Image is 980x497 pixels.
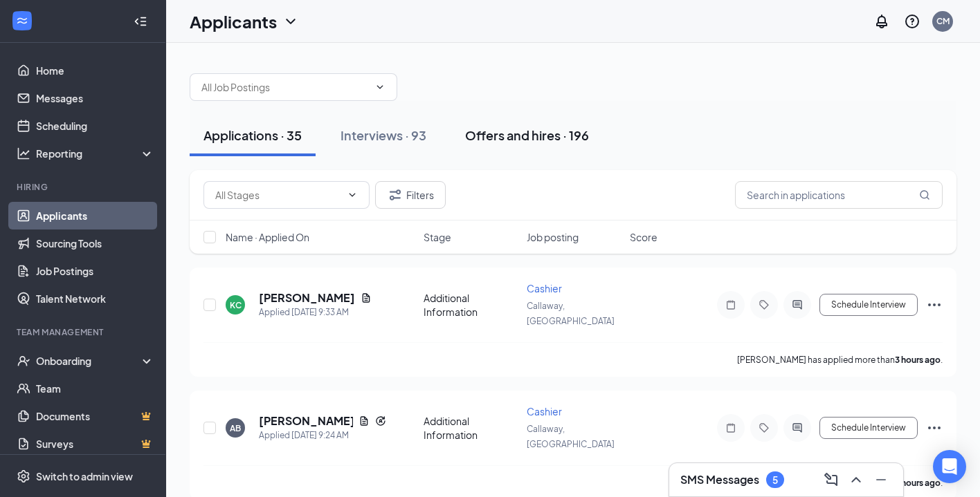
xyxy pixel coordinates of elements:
a: Sourcing Tools [36,229,154,257]
input: Search in applications [735,181,943,209]
button: Schedule Interview [819,294,918,316]
svg: Notifications [873,13,890,30]
svg: Analysis [17,147,30,160]
svg: Settings [17,469,30,483]
p: [PERSON_NAME] has applied more than . [737,354,943,366]
svg: Reapply [375,415,386,426]
div: Open Intercom Messenger [933,450,966,483]
div: Offers and hires · 196 [465,126,589,144]
div: Interviews · 93 [341,126,426,144]
span: Job posting [527,230,579,244]
svg: QuestionInfo [904,13,920,30]
div: Applied [DATE] 9:24 AM [259,429,386,442]
svg: Note [723,299,739,310]
div: Additional Information [424,291,518,319]
a: Talent Network [36,285,154,312]
div: Additional Information [424,414,518,442]
h3: SMS Messages [680,472,759,487]
svg: Tag [756,299,772,310]
span: Cashier [527,405,562,418]
div: Onboarding [36,354,143,368]
span: Cashier [527,282,562,294]
a: DocumentsCrown [36,402,154,430]
svg: Minimize [873,471,889,488]
a: Job Postings [36,257,154,285]
span: Stage [424,230,451,244]
button: ComposeMessage [820,469,842,491]
svg: Collapse [134,15,147,28]
svg: MagnifyingGlass [919,189,930,200]
svg: Document [361,292,372,303]
b: 4 hours ago [895,478,941,488]
a: Messages [36,84,154,112]
button: ChevronUp [845,469,867,491]
div: Hiring [17,181,152,193]
svg: ChevronUp [848,471,864,488]
div: Applications · 35 [203,126,302,144]
svg: Note [723,422,739,433]
a: Team [36,375,154,402]
svg: WorkstreamLogo [15,14,29,28]
svg: ChevronDown [347,189,358,200]
span: Callaway, [GEOGRAPHIC_DATA] [527,424,615,449]
svg: ActiveChat [789,422,806,433]
svg: Filter [387,187,403,203]
div: AB [230,422,241,434]
h5: [PERSON_NAME] [259,413,353,429]
a: Home [36,57,154,84]
svg: ChevronDown [282,13,299,30]
svg: Tag [756,422,772,433]
b: 3 hours ago [895,355,941,365]
div: Team Management [17,326,152,338]
svg: Ellipses [926,297,943,313]
div: Applied [DATE] 9:33 AM [259,306,372,319]
a: SurveysCrown [36,430,154,458]
input: All Job Postings [201,79,369,95]
button: Schedule Interview [819,417,918,439]
input: All Stages [215,187,341,203]
h5: [PERSON_NAME] [259,290,355,306]
svg: Ellipses [926,420,943,436]
svg: ChevronDown [374,82,385,93]
svg: ComposeMessage [823,471,840,488]
svg: UserCheck [17,354,30,368]
a: Scheduling [36,112,154,140]
div: 5 [772,474,778,486]
h1: Applicants [190,10,277,33]
div: Reporting [36,147,155,160]
span: Callaway, [GEOGRAPHIC_DATA] [527,301,615,326]
a: Applicants [36,202,154,229]
svg: Document [359,415,370,426]
div: CM [936,15,950,27]
svg: ActiveChat [789,299,806,310]
div: KC [230,299,242,311]
button: Minimize [870,469,892,491]
span: Score [630,230,657,244]
span: Name · Applied On [226,230,309,244]
button: Filter Filters [375,181,446,209]
div: Switch to admin view [36,469,133,483]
